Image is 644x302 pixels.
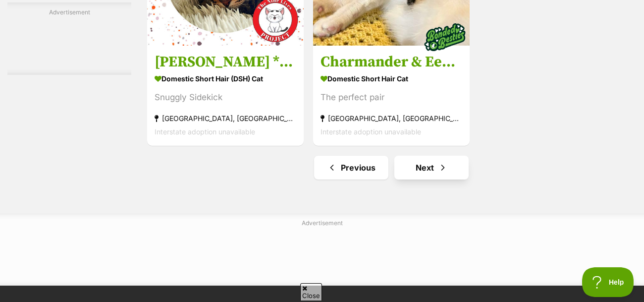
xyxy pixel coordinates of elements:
[582,267,634,297] iframe: Help Scout Beacon - Open
[155,91,296,104] div: Snuggly Sidekick
[7,2,131,75] div: Advertisement
[394,156,469,180] a: Next page
[155,71,296,86] strong: Domestic Short Hair (DSH) Cat
[155,127,255,136] span: Interstate adoption unavailable
[155,112,296,125] strong: [GEOGRAPHIC_DATA], [GEOGRAPHIC_DATA]
[300,283,322,301] span: Close
[147,45,304,146] a: [PERSON_NAME] *9 Lives Project Rescue* Domestic Short Hair (DSH) Cat Snuggly Sidekick [GEOGRAPHIC...
[321,91,462,104] div: The perfect pair
[314,156,388,180] a: Previous page
[321,53,462,71] h3: Charmander & Eevee (Located in [GEOGRAPHIC_DATA])
[313,45,470,146] a: Charmander & Eevee (Located in [GEOGRAPHIC_DATA]) Domestic Short Hair Cat The perfect pair [GEOGR...
[420,12,470,62] img: bonded besties
[321,71,462,86] strong: Domestic Short Hair Cat
[321,112,462,125] strong: [GEOGRAPHIC_DATA], [GEOGRAPHIC_DATA]
[321,127,421,136] span: Interstate adoption unavailable
[155,53,296,71] h3: [PERSON_NAME] *9 Lives Project Rescue*
[146,156,637,180] nav: Pagination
